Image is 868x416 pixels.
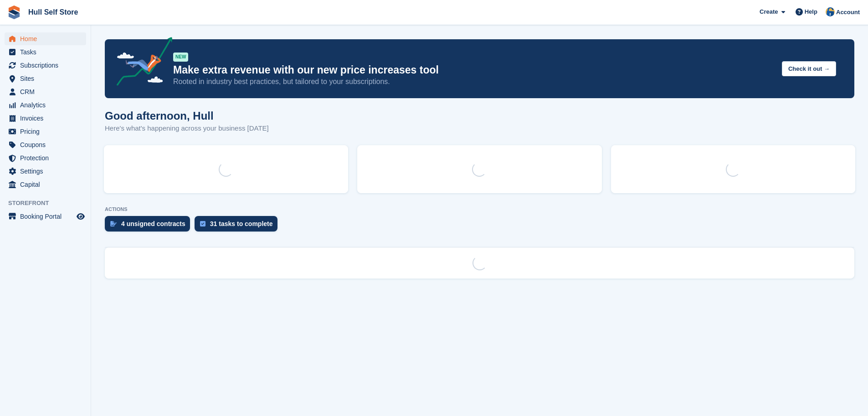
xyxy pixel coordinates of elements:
a: Preview store [75,211,86,222]
img: price-adjustments-announcement-icon-8257ccfd72463d97f412b2fc003d46551f7dbcb40ab6d574587a9cd5c0d94... [109,37,173,89]
a: menu [5,165,86,178]
img: task-75834270c22a3079a89374b754ae025e5fb1db73e45f91037f5363f120a921f8.svg [200,221,205,226]
a: menu [5,46,86,58]
p: Rooted in industry best practices, but tailored to your subscriptions. [173,77,775,87]
span: Create [760,7,778,16]
span: Tasks [20,46,75,58]
span: Pricing [20,125,75,138]
a: Hull Self Store [25,5,82,20]
div: 4 unsigned contracts [121,220,185,227]
a: menu [5,125,86,138]
img: stora-icon-8386f47178a22dfd0bd8f6a31ec36ba5ce8667c1dd55bd0f319d3a0aa187defe.svg [7,5,21,19]
a: 4 unsigned contracts [105,216,195,236]
a: menu [5,152,86,164]
span: Storefront [8,199,91,208]
button: Check it out → [782,61,836,76]
a: menu [5,138,86,151]
a: menu [5,59,86,72]
span: Home [20,32,75,45]
a: 31 tasks to complete [195,216,282,236]
img: contract_signature_icon-13c848040528278c33f63329250d36e43548de30e8caae1d1a13099fd9432cc5.svg [110,221,117,226]
a: menu [5,85,86,98]
a: menu [5,99,86,111]
a: menu [5,178,86,191]
span: Booking Portal [20,210,75,223]
p: Make extra revenue with our new price increases tool [173,63,775,77]
a: menu [5,210,86,223]
p: ACTIONS [105,206,854,212]
span: Account [836,8,860,17]
p: Here's what's happening across your business [DATE] [105,123,269,134]
span: Help [805,7,817,16]
a: menu [5,32,86,45]
span: Sites [20,72,75,85]
a: menu [5,112,86,125]
span: Subscriptions [20,59,75,72]
span: Analytics [20,99,75,111]
span: Capital [20,178,75,191]
span: Invoices [20,112,75,125]
h1: Good afternoon, Hull [105,110,269,122]
div: NEW [173,53,188,62]
a: menu [5,72,86,85]
span: Settings [20,165,75,178]
span: CRM [20,85,75,98]
span: Coupons [20,138,75,151]
img: Hull Self Store [826,7,835,16]
div: 31 tasks to complete [210,220,273,227]
span: Protection [20,152,75,164]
